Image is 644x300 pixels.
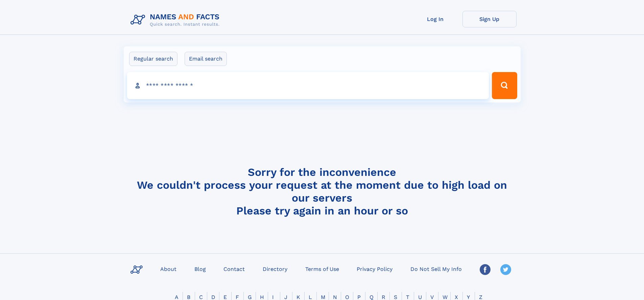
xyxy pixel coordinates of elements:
a: Privacy Policy [354,264,395,274]
a: Log In [408,11,462,27]
label: Regular search [129,52,177,66]
a: Do Not Sell My Info [408,264,464,274]
img: Facebook [480,264,491,275]
img: Twitter [500,264,511,275]
button: Search Button [492,72,517,99]
input: search input [127,72,489,99]
h4: Sorry for the inconvenience We couldn't process your request at the moment due to high load on ou... [128,166,517,217]
label: Email search [185,52,227,66]
a: About [158,264,179,274]
a: Terms of Use [303,264,342,274]
a: Blog [192,264,209,274]
img: Logo Names and Facts [128,11,225,29]
a: Directory [260,264,290,274]
a: Contact [221,264,247,274]
a: Sign Up [462,11,517,27]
